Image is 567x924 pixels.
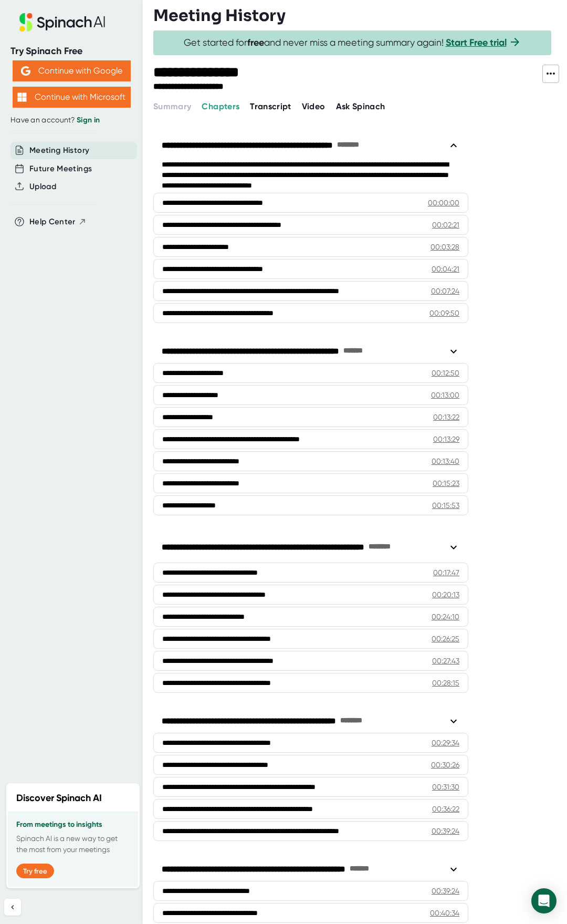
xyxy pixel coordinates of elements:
[431,760,459,770] div: 00:30:26
[432,368,459,378] div: 00:12:50
[432,656,459,666] div: 00:27:43
[428,198,459,208] div: 00:00:00
[16,821,130,829] h3: From meetings to insights
[432,500,459,511] div: 00:15:53
[430,242,459,252] div: 00:03:28
[432,589,459,600] div: 00:20:13
[16,864,54,878] button: Try free
[431,286,459,296] div: 00:07:24
[29,181,56,193] button: Upload
[153,100,191,113] button: Summary
[29,144,89,157] button: Meeting History
[531,888,556,913] div: Open Intercom Messenger
[4,899,21,916] button: Collapse sidebar
[29,163,92,175] button: Future Meetings
[432,782,459,792] div: 00:31:30
[184,37,521,49] span: Get started for and never miss a meeting summary again!
[432,826,459,836] div: 00:39:24
[16,833,130,855] p: Spinach AI is a new way to get the most from your meetings
[433,434,459,444] div: 00:13:29
[432,804,459,814] div: 00:36:22
[431,390,459,400] div: 00:13:00
[250,100,291,113] button: Transcript
[10,116,132,125] div: Have an account?
[432,264,459,274] div: 00:04:21
[153,6,286,25] h3: Meeting History
[247,37,264,48] b: free
[153,101,191,111] span: Summary
[432,886,459,896] div: 00:39:24
[432,634,459,644] div: 00:26:25
[336,101,385,111] span: Ask Spinach
[250,101,291,111] span: Transcript
[446,37,507,48] a: Start Free trial
[433,478,459,489] div: 00:15:23
[21,66,30,76] img: Aehbyd4JwY73AAAAAElFTkSuQmCC
[432,678,459,688] div: 00:28:15
[433,412,459,422] div: 00:13:22
[336,100,385,113] button: Ask Spinach
[77,116,100,124] a: Sign in
[302,101,325,111] span: Video
[432,220,459,230] div: 00:02:21
[13,87,131,108] button: Continue with Microsoft
[29,216,87,228] button: Help Center
[432,738,459,748] div: 00:29:34
[29,216,76,228] span: Help Center
[429,308,459,318] div: 00:09:50
[13,60,131,81] button: Continue with Google
[202,101,239,111] span: Chapters
[430,908,459,918] div: 00:40:34
[432,611,459,622] div: 00:24:10
[10,45,132,57] div: Try Spinach Free
[16,791,102,805] h2: Discover Spinach AI
[433,567,459,578] div: 00:17:47
[432,456,459,466] div: 00:13:40
[202,100,239,113] button: Chapters
[302,100,325,113] button: Video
